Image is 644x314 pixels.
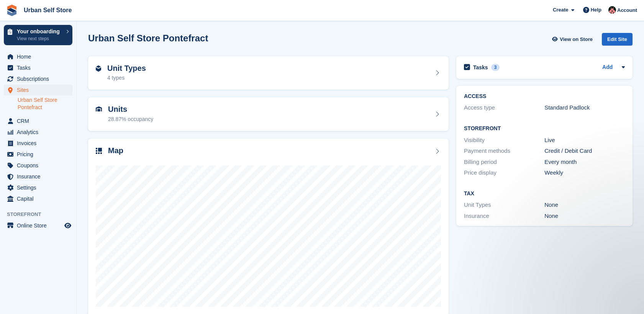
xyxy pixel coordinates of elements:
[88,56,449,90] a: Unit Types 4 types
[464,147,544,155] div: Payment methods
[464,201,544,209] div: Unit Types
[96,148,102,154] img: map-icn-33ee37083ee616e46c38cad1a60f524a97daa1e2b2c8c0bc3eb3415660979fc1.svg
[464,103,544,112] div: Access type
[464,93,625,100] h2: ACCESS
[602,63,613,72] a: Add
[553,6,568,14] span: Create
[464,191,625,197] h2: Tax
[107,74,146,82] div: 4 types
[602,33,633,49] a: Edit Site
[4,160,72,171] a: menu
[4,171,72,182] a: menu
[544,158,625,167] div: Every month
[17,85,63,95] span: Sites
[17,160,63,171] span: Coupons
[591,6,601,14] span: Help
[96,65,101,72] img: unit-type-icn-2b2737a686de81e16bb02015468b77c625bbabd49415b5ef34ead5e3b44a266d.svg
[4,25,72,45] a: Your onboarding View next steps
[464,158,544,167] div: Billing period
[107,64,146,73] h2: Unit Types
[7,211,76,218] span: Storefront
[17,149,63,160] span: Pricing
[544,168,625,177] div: Weekly
[544,136,625,145] div: Live
[464,212,544,221] div: Insurance
[464,168,544,177] div: Price display
[544,201,625,209] div: None
[4,149,72,160] a: menu
[464,136,544,145] div: Visibility
[17,51,63,62] span: Home
[88,97,449,131] a: Units 28.87% occupancy
[17,116,63,126] span: CRM
[464,126,625,132] h2: Storefront
[602,33,633,46] div: Edit Site
[17,171,63,182] span: Insurance
[551,33,596,46] a: View on Store
[544,147,625,155] div: Credit / Debit Card
[63,221,72,230] a: Preview store
[4,85,72,95] a: menu
[17,182,63,193] span: Settings
[17,62,63,73] span: Tasks
[608,6,616,14] img: Josh Marshall
[88,33,208,43] h2: Urban Self Store Pontefract
[17,35,62,42] p: View next steps
[4,116,72,126] a: menu
[17,138,63,149] span: Invoices
[96,106,102,112] img: unit-icn-7be61d7bf1b0ce9d3e12c5938cc71ed9869f7b940bace4675aadf7bd6d80202e.svg
[18,96,72,111] a: Urban Self Store Pontefract
[17,193,63,204] span: Capital
[4,74,72,84] a: menu
[473,64,488,71] h2: Tasks
[4,127,72,137] a: menu
[6,5,18,16] img: stora-icon-8386f47178a22dfd0bd8f6a31ec36ba5ce8667c1dd55bd0f319d3a0aa187defe.svg
[17,29,62,34] p: Your onboarding
[108,146,123,155] h2: Map
[544,103,625,112] div: Standard Padlock
[108,105,153,114] h2: Units
[491,64,500,71] div: 3
[17,74,63,84] span: Subscriptions
[544,212,625,221] div: None
[17,220,63,231] span: Online Store
[4,62,72,73] a: menu
[4,220,72,231] a: menu
[108,115,153,123] div: 28.87% occupancy
[617,7,637,14] span: Account
[4,138,72,149] a: menu
[560,36,593,43] span: View on Store
[4,51,72,62] a: menu
[17,127,63,137] span: Analytics
[4,193,72,204] a: menu
[4,182,72,193] a: menu
[21,4,75,16] a: Urban Self Store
